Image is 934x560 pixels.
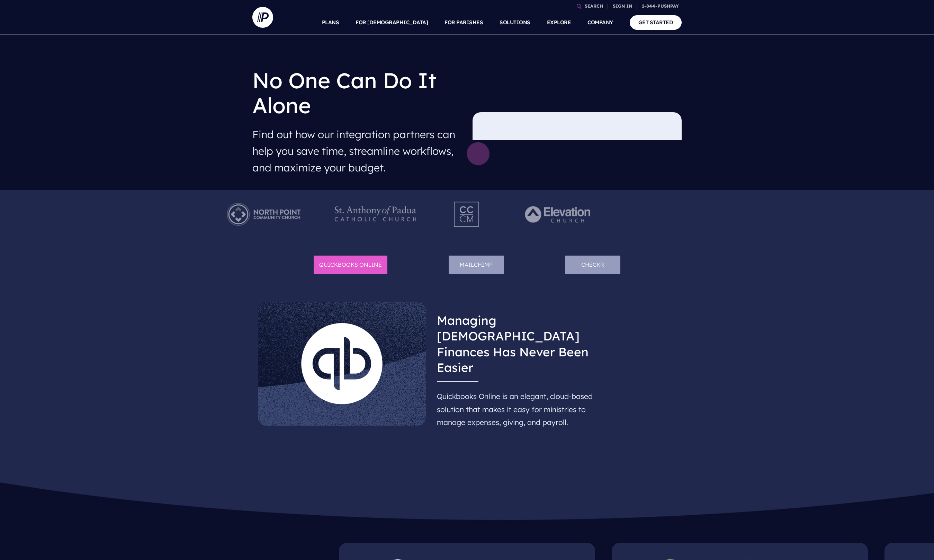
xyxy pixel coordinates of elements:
[500,10,530,35] a: SOLUTIONS
[252,62,461,123] h1: No One Can Do It Alone
[565,256,620,274] li: Checkr
[437,307,605,381] h3: Managing [DEMOGRAPHIC_DATA] Finances Has Never Been Easier
[630,15,682,29] a: GET STARTED
[444,10,483,35] a: FOR PARISHES
[449,256,504,274] li: Mailchimp
[258,302,426,426] img: PP_IntegrationTabs_quickbooks (Picture)
[328,195,423,233] img: Pushpay_Logo__StAnthony
[437,387,605,432] h5: Quickbooks Online is an elegant, cloud-based solution that makes it easy for ministries to manage...
[322,10,339,35] a: PLANS
[314,256,387,274] li: Quickbooks Online
[440,195,494,233] img: Pushpay_Logo__CCM
[252,123,461,179] h4: Find out how our integration partners can help you save time, streamline workflows, and maximize ...
[547,10,571,35] a: EXPLORE
[587,10,613,35] a: COMPANY
[216,195,311,233] img: Pushpay_Logo__NorthPoint
[356,10,428,35] a: FOR [DEMOGRAPHIC_DATA]
[511,195,606,233] img: Pushpay_Logo__Elevation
